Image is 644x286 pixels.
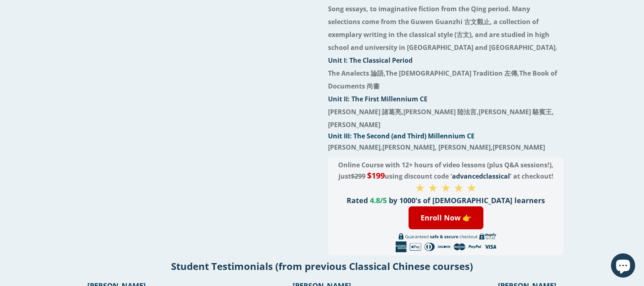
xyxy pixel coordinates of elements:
a: Enroll Now 👉 [409,206,483,229]
strong: Unit II: The First Millennium CE [328,95,427,103]
span: Online Course with 12+ hours of video lessons (plus Q&A sessions!), just [338,160,553,181]
span: ★ ★ ★ ★ ★ [415,180,477,195]
h2: Student Testimonials (from previous Classical Chinese courses) [6,259,638,273]
span: by 1000's of [DEMOGRAPHIC_DATA] learners [389,195,545,205]
strong: The [DEMOGRAPHIC_DATA] Tradition 左傳, [386,69,519,78]
strong: Unit III: The Second (and Third) Millennium CE [328,132,475,140]
span: advancedclassical [452,172,510,181]
span: using discount code ' ' at checkout! [367,172,553,181]
strong: Unit I: The Classical Period [328,56,413,65]
span: Rated [347,195,368,205]
span: 4.8/5 [370,195,387,205]
strong: [PERSON_NAME] 陸法言, [403,107,479,116]
span: $199 [367,170,385,181]
s: $299 [351,172,365,181]
strong: [PERSON_NAME], [328,143,382,152]
strong: [PERSON_NAME] [328,120,380,129]
strong: [PERSON_NAME] 諸葛亮, [328,107,403,116]
strong: [PERSON_NAME] [493,143,545,152]
strong: The Analects 論語, [328,69,386,78]
inbox-online-store-chat: Shopify online store chat [609,253,638,280]
strong: [PERSON_NAME], [PERSON_NAME], [382,143,493,152]
strong: [PERSON_NAME] 駱賓王, [479,107,554,116]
